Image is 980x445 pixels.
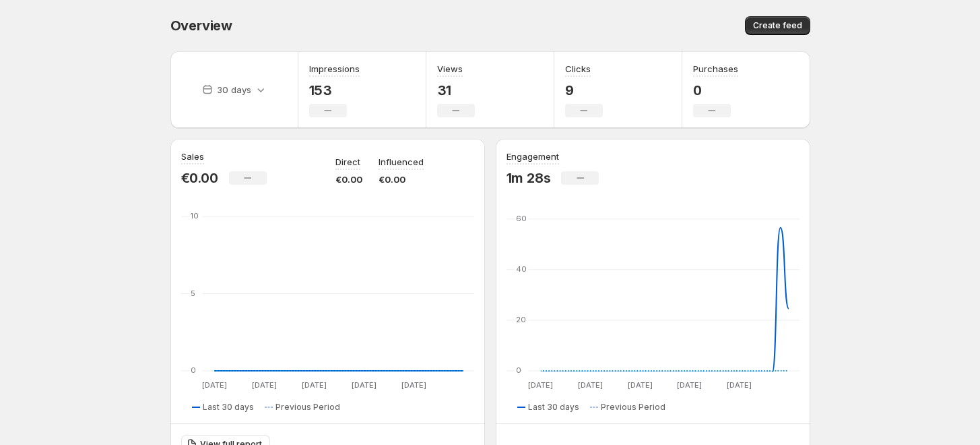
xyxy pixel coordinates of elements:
text: [DATE] [201,380,226,390]
h3: Views [437,62,463,76]
p: Direct [335,155,360,169]
h3: Purchases [693,62,738,76]
span: Last 30 days [203,402,254,413]
text: [DATE] [577,380,602,390]
text: [DATE] [726,380,751,390]
p: €0.00 [379,173,424,186]
h3: Sales [181,150,204,163]
h3: Clicks [565,62,591,76]
button: Create feed [745,16,810,35]
text: 20 [516,315,526,324]
p: Influenced [379,155,424,169]
text: [DATE] [401,380,426,390]
p: 31 [437,82,475,98]
h3: Engagement [507,150,559,163]
p: 9 [565,82,603,98]
text: [DATE] [351,380,376,390]
text: [DATE] [251,380,276,390]
p: 0 [693,82,738,98]
p: 1m 28s [507,170,551,186]
span: Overview [170,18,232,34]
span: Create feed [753,20,802,31]
h3: Impressions [309,62,360,76]
p: €0.00 [335,173,362,186]
p: 30 days [217,83,251,96]
text: 60 [516,214,527,223]
text: [DATE] [301,380,326,390]
text: [DATE] [627,380,652,390]
text: 0 [191,365,196,375]
text: 40 [516,264,527,274]
span: Previous Period [601,402,665,413]
text: 5 [191,289,195,298]
p: 153 [309,82,360,98]
p: €0.00 [181,170,218,186]
text: 10 [191,211,199,220]
span: Last 30 days [528,402,579,413]
text: 0 [516,365,521,375]
text: [DATE] [677,380,702,390]
text: [DATE] [528,380,553,390]
span: Previous Period [275,402,340,413]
